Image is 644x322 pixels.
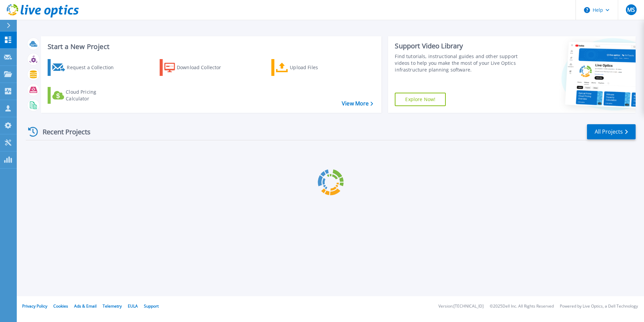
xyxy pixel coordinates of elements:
[26,124,100,140] div: Recent Projects
[128,303,138,309] a: EULA
[53,303,68,309] a: Cookies
[342,100,373,107] a: View More
[438,304,484,309] li: Version: [TECHNICAL_ID]
[290,61,343,74] div: Upload Files
[103,303,122,309] a: Telemetry
[48,87,122,104] a: Cloud Pricing Calculator
[48,43,373,50] h3: Start a New Project
[560,304,638,309] li: Powered by Live Optics, a Dell Technology
[587,124,636,139] a: All Projects
[395,93,446,106] a: Explore Now!
[395,53,521,73] div: Find tutorials, instructional guides and other support videos to help you make the most of your L...
[490,304,554,309] li: © 2025 Dell Inc. All Rights Reserved
[22,303,47,309] a: Privacy Policy
[177,61,230,74] div: Download Collector
[144,303,159,309] a: Support
[67,61,120,74] div: Request a Collection
[48,59,122,76] a: Request a Collection
[395,42,521,50] div: Support Video Library
[66,89,119,102] div: Cloud Pricing Calculator
[160,59,234,76] a: Download Collector
[271,59,346,76] a: Upload Files
[74,303,97,309] a: Ads & Email
[627,7,635,12] span: MS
